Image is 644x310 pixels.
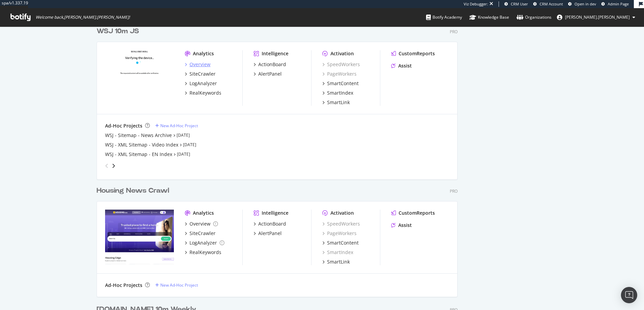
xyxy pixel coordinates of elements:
a: SmartLink [322,258,350,265]
div: Knowledge Base [469,14,509,21]
a: SpeedWorkers [322,61,360,68]
div: RealKeywords [189,90,221,96]
a: New Ad-Hoc Project [155,282,198,288]
div: CustomReports [399,210,435,216]
a: RealKeywords [185,249,221,256]
div: SiteCrawler [189,230,216,237]
a: Assist [391,62,412,69]
a: SmartIndex [322,249,353,256]
div: ActionBoard [258,220,286,227]
span: Admin Page [608,1,629,6]
div: AlertPanel [258,71,282,77]
a: CustomReports [391,50,435,57]
div: Analytics [193,210,214,216]
span: CRM Account [540,1,563,6]
span: CRM User [511,1,528,6]
a: AlertPanel [254,71,282,77]
div: SmartIndex [327,90,353,96]
div: Overview [189,220,210,227]
div: RealKeywords [189,249,221,256]
span: nathan.mcginnis [565,14,630,20]
div: Activation [330,210,354,216]
a: Overview [185,220,218,227]
a: SmartContent [322,80,359,87]
a: Open in dev [568,1,596,7]
a: CRM User [504,1,528,7]
a: WSJ - XML Sitemap - EN Index [105,151,172,158]
div: SmartContent [327,80,359,87]
div: Intelligence [262,50,288,57]
div: CustomReports [399,50,435,57]
div: Viz Debugger: [464,1,488,7]
div: Assist [398,222,412,229]
a: [DATE] [177,132,190,138]
div: Ad-Hoc Projects [105,282,142,289]
a: Housing News Crawl [97,186,172,196]
div: Pro [450,29,458,35]
a: RealKeywords [185,90,221,96]
a: PageWorkers [322,230,357,237]
div: WSJ 10m JS [97,26,139,36]
button: [PERSON_NAME].[PERSON_NAME] [551,12,641,23]
div: Botify Academy [426,14,462,21]
a: SiteCrawler [185,230,216,237]
a: New Ad-Hoc Project [155,123,198,129]
a: Knowledge Base [469,8,509,26]
div: Open Intercom Messenger [621,287,637,303]
a: [DATE] [183,142,196,148]
div: SiteCrawler [189,71,216,77]
a: Admin Page [601,1,629,7]
a: Organizations [517,8,551,26]
a: SmartIndex [322,90,353,96]
a: SmartLink [322,99,350,106]
a: SmartContent [322,239,359,246]
span: Open in dev [575,1,596,6]
div: SmartLink [327,99,350,106]
a: Overview [185,61,210,68]
div: Ad-Hoc Projects [105,122,142,129]
img: Housing News Crawl [105,210,174,265]
a: WSJ - XML Sitemap - Video Index [105,141,178,148]
a: SpeedWorkers [322,220,360,227]
a: Assist [391,222,412,229]
div: AlertPanel [258,230,282,237]
div: Activation [330,50,354,57]
img: www.Wsj.com [105,50,174,105]
div: SmartLink [327,258,350,265]
a: CustomReports [391,210,435,216]
a: SiteCrawler [185,71,216,77]
div: Assist [398,62,412,69]
a: WSJ 10m JS [97,26,142,36]
div: Organizations [517,14,551,21]
a: Botify Academy [426,8,462,26]
a: PageWorkers [322,71,357,77]
div: LogAnalyzer [189,239,217,246]
div: LogAnalyzer [189,80,217,87]
a: AlertPanel [254,230,282,237]
a: [DATE] [177,151,190,157]
div: Overview [189,61,210,68]
div: angle-right [111,162,116,169]
div: Pro [450,188,458,194]
div: ActionBoard [258,61,286,68]
a: CRM Account [533,1,563,7]
div: New Ad-Hoc Project [160,282,198,288]
a: ActionBoard [254,61,286,68]
span: Welcome back, [PERSON_NAME].[PERSON_NAME] ! [36,15,130,20]
div: New Ad-Hoc Project [160,123,198,129]
a: ActionBoard [254,220,286,227]
div: angle-left [102,160,111,171]
a: LogAnalyzer [185,80,217,87]
div: Analytics [193,50,214,57]
a: LogAnalyzer [185,239,224,246]
div: SmartContent [327,239,359,246]
div: Housing News Crawl [97,186,169,196]
a: WSJ - Sitemap - News Archive [105,132,172,139]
